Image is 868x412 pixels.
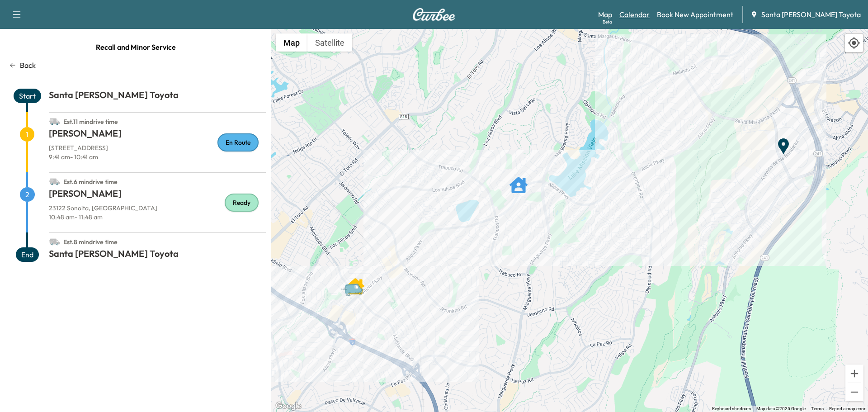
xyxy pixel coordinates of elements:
a: Report a map error [829,406,865,411]
p: [STREET_ADDRESS] [49,143,266,152]
button: Show street map [276,33,307,52]
span: Start [14,89,41,103]
img: Curbee Logo [412,8,456,21]
p: 10:48 am - 11:48 am [49,213,266,222]
a: Calendar [619,9,650,20]
button: Zoom in [845,365,863,383]
h1: [PERSON_NAME] [49,127,266,143]
span: End [16,247,39,262]
div: Ready [225,194,259,212]
span: Map data ©2025 Google [756,406,806,411]
a: MapBeta [598,9,612,20]
gmp-advanced-marker: Van [340,274,372,289]
button: Show satellite imagery [307,33,352,52]
div: En Route [217,133,259,152]
h1: Santa [PERSON_NAME] Toyota [49,247,266,264]
h1: [PERSON_NAME] [49,187,266,204]
button: Zoom out [845,383,863,401]
span: Est. 8 min drive time [63,238,118,246]
a: Book New Appointment [657,9,733,20]
a: Terms (opens in new tab) [811,406,824,411]
span: 2 [20,187,35,202]
a: Open this area in Google Maps (opens a new window) [274,400,303,412]
span: Est. 11 min drive time [63,118,118,126]
h1: Santa [PERSON_NAME] Toyota [49,89,266,105]
button: Keyboard shortcuts [712,406,751,412]
p: 23122 Sonoita, [GEOGRAPHIC_DATA] [49,204,266,213]
p: Back [20,60,36,71]
span: Est. 6 min drive time [63,178,118,186]
span: 1 [20,127,34,142]
span: Santa [PERSON_NAME] Toyota [761,9,861,20]
img: Google [274,400,303,412]
gmp-advanced-marker: Jennifer Pruner [346,273,364,291]
div: Beta [603,19,612,25]
div: Recenter map [844,33,863,52]
gmp-advanced-marker: LEE SAVIERS [509,171,528,189]
p: 9:41 am - 10:41 am [49,152,266,161]
gmp-advanced-marker: End Point [774,133,793,151]
span: Recall and Minor Service [96,38,176,56]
